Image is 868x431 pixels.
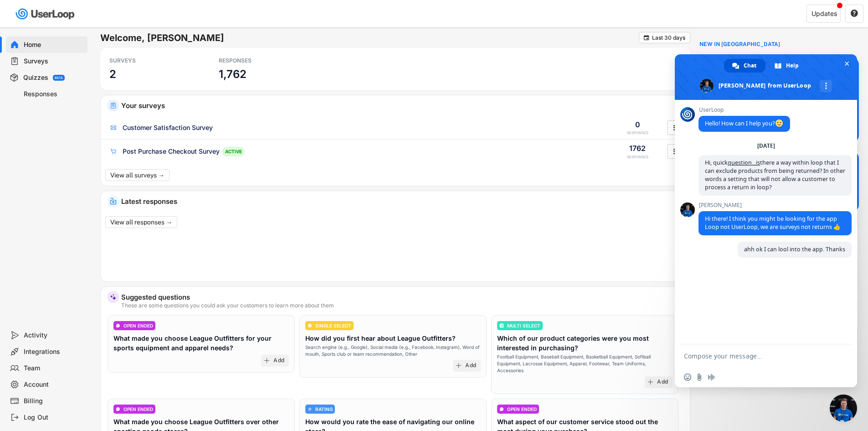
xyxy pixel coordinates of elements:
img: CircleTickMinorWhite.svg [308,323,312,328]
div: BETA [55,76,63,79]
div: Responses [24,90,84,99]
div: Customer Satisfaction Survey [123,123,213,132]
div: What made you choose League Outfitters for your sports equipment and apparel needs? [113,333,289,353]
img: IncomingMajor.svg [110,198,117,205]
button: View all surveys → [105,169,169,181]
button:  [669,145,678,158]
span: Send a file [696,374,703,381]
div: Help [766,59,808,73]
a: question...is [728,159,760,166]
h3: 1,762 [219,67,246,81]
span: Hello! How can I help you? [705,119,784,127]
text:  [644,34,649,41]
div: Billing [24,397,84,405]
div: Account [24,380,84,389]
img: ListMajor.svg [499,323,504,328]
span: ahh ok I can lool into the app. Thanks [744,245,845,253]
div: OPEN ENDED [123,323,153,328]
div: Which of our product categories were you most interested in purchasing? [497,333,673,353]
img: ConversationMinor.svg [116,323,120,328]
img: userloop-logo-01.svg [14,5,78,23]
div: 0 [635,119,640,130]
div: Add [273,357,284,364]
div: Team [24,364,84,373]
img: AdjustIcon.svg [308,407,312,411]
button:  [643,34,650,41]
span: Audio message [708,374,715,381]
div: RESPONSES [219,57,301,64]
h6: Welcome, [PERSON_NAME] [100,32,639,44]
span: Help [786,59,799,73]
div: RATING [315,407,333,411]
div: RESPONSES [627,130,648,135]
div: OPEN ENDED [507,407,537,411]
div: Close chat [830,395,857,422]
div: Quizzes [23,73,48,82]
div: SURVEYS [109,57,191,64]
button:  [850,10,858,18]
img: ConversationMinor.svg [499,407,504,411]
div: 1762 [629,143,646,153]
div: Search engine (e.g., Google), Social media (e.g., Facebook, Instagram), Word of mouth, Sports clu... [305,344,481,358]
textarea: Compose your message... [684,352,828,360]
div: Your surveys [121,102,683,109]
div: These are some questions you could ask your customers to learn more about them [121,303,683,308]
div: Suggested questions [121,294,683,301]
text:  [673,123,675,132]
span: Hi there! I think you might be looking for the app Loop not UserLoop, we are surveys not returns 👍 [705,215,841,231]
div: Last 30 days [652,35,685,41]
div: SINGLE SELECT [315,323,351,328]
div: Add [657,379,668,386]
span: [PERSON_NAME] [699,202,852,208]
button: View all responses → [105,216,177,228]
div: Updates [812,10,837,17]
div: Football Equipment, Baseball Equipment, Basketball Equipment, Softball Equipment, Lacrosse Equipm... [497,353,673,374]
span: UserLoop [699,107,790,113]
div: [DATE] [757,143,775,149]
div: Post Purchase Checkout Survey [123,147,220,156]
div: ACTIVE [222,147,245,156]
div: Latest responses [121,198,683,205]
span: Insert an emoji [684,374,691,381]
span: Hi, quick there a way within loop that I can exclude products from being returned? In other words... [705,159,845,191]
div: Integrations [24,348,84,356]
div: More channels [820,80,832,92]
div: Add [465,362,476,369]
img: ConversationMinor.svg [116,407,120,411]
div: Chat [724,59,765,73]
div: Log Out [24,413,84,422]
img: MagicMajor%20%28Purple%29.svg [110,294,117,301]
div: MULTI SELECT [507,323,540,328]
div: NEW IN [GEOGRAPHIC_DATA] [699,41,780,48]
span: Close chat [842,59,852,68]
button:  [669,121,678,135]
text:  [851,9,858,17]
div: Activity [24,331,84,340]
text:  [673,146,675,156]
div: OPEN ENDED [123,407,153,411]
div: How did you first hear about League Outfitters? [305,333,456,343]
div: RESPONSES [627,155,648,160]
h3: 2 [109,67,116,81]
div: Home [24,41,84,49]
span: Chat [744,59,756,73]
div: Surveys [24,57,84,66]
